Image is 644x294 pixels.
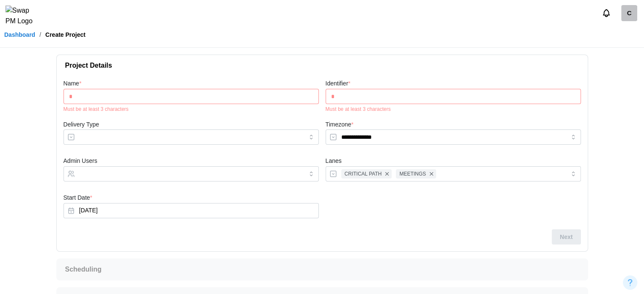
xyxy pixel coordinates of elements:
a: Dashboard [4,32,35,38]
div: C [621,5,637,21]
label: Admin Users [64,157,97,166]
div: Must be at least 3 characters [326,106,581,112]
button: Oct 9, 2025 [64,203,319,218]
button: Scheduling [57,259,588,280]
span: MEETINGS [399,170,426,178]
div: Create Project [45,32,86,38]
span: Project Details [65,55,572,76]
button: Project Details [57,55,588,76]
div: Must be at least 3 characters [64,106,319,112]
img: Swap PM Logo [6,5,40,27]
label: Name [64,79,82,88]
div: / [39,32,41,38]
label: Start Date [64,193,92,203]
label: Timezone [326,120,354,129]
a: checktrial [621,5,637,21]
span: CRITICAL PATH [345,170,382,178]
div: Project Details [57,76,588,251]
button: Notifications [599,6,614,20]
label: Lanes [326,157,342,166]
label: Delivery Type [64,120,100,129]
label: Identifier [326,79,351,88]
span: Scheduling [65,259,572,280]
